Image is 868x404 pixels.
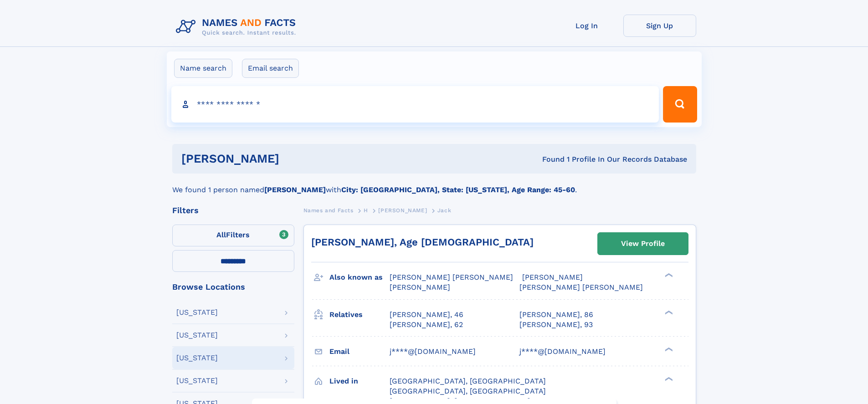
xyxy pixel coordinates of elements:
[519,310,593,320] a: [PERSON_NAME], 86
[176,354,218,362] div: [US_STATE]
[311,236,534,248] a: [PERSON_NAME], Age [DEMOGRAPHIC_DATA]
[621,233,665,254] div: View Profile
[390,273,513,281] span: [PERSON_NAME] [PERSON_NAME]
[216,230,226,239] span: All
[171,86,659,123] input: search input
[174,59,232,78] label: Name search
[364,207,368,214] span: H
[598,233,688,255] a: View Profile
[378,205,427,216] a: [PERSON_NAME]
[264,185,326,194] b: [PERSON_NAME]
[663,86,697,123] button: Search Button
[172,225,294,246] label: Filters
[176,332,218,339] div: [US_STATE]
[172,206,294,215] div: Filters
[329,307,390,322] h3: Relatives
[329,373,390,389] h3: Lived in
[172,283,294,291] div: Browse Locations
[390,310,463,320] a: [PERSON_NAME], 46
[663,346,673,352] div: ❯
[172,15,303,39] img: Logo Names and Facts
[411,154,687,164] div: Found 1 Profile In Our Records Database
[623,15,696,37] a: Sign Up
[378,207,427,214] span: [PERSON_NAME]
[390,387,546,395] span: [GEOGRAPHIC_DATA], [GEOGRAPHIC_DATA]
[390,283,450,291] span: [PERSON_NAME]
[329,344,390,359] h3: Email
[242,59,299,78] label: Email search
[303,205,354,216] a: Names and Facts
[663,376,673,382] div: ❯
[550,15,623,37] a: Log In
[181,153,411,164] h1: [PERSON_NAME]
[341,185,575,194] b: City: [GEOGRAPHIC_DATA], State: [US_STATE], Age Range: 45-60
[364,205,368,216] a: H
[329,270,390,285] h3: Also known as
[519,283,643,291] span: [PERSON_NAME] [PERSON_NAME]
[390,377,546,385] span: [GEOGRAPHIC_DATA], [GEOGRAPHIC_DATA]
[663,309,673,315] div: ❯
[390,320,463,330] a: [PERSON_NAME], 62
[437,207,451,214] span: Jack
[176,309,218,316] div: [US_STATE]
[172,174,696,195] div: We found 1 person named with .
[522,273,583,281] span: [PERSON_NAME]
[519,320,593,330] a: [PERSON_NAME], 93
[176,377,218,384] div: [US_STATE]
[663,272,673,278] div: ❯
